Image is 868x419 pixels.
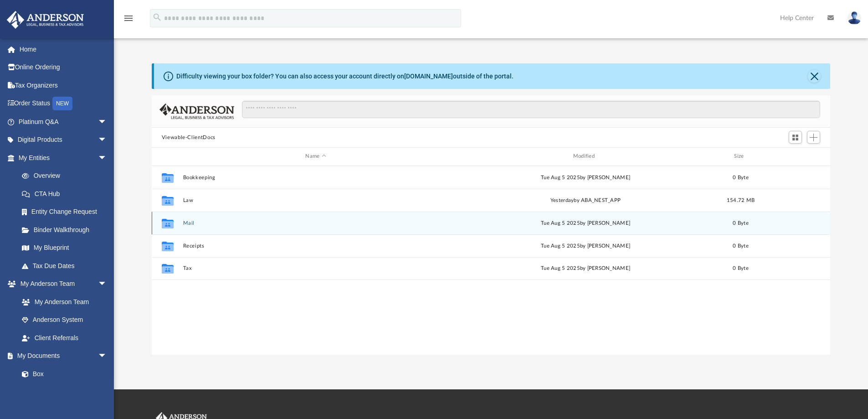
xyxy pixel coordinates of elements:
span: arrow_drop_down [98,275,116,294]
span: yesterday [550,197,574,202]
a: My Entitiesarrow_drop_down [6,149,121,167]
div: Name [182,152,448,160]
button: Mail [183,220,448,226]
a: Client Referrals [13,329,116,347]
a: Tax Organizers [6,76,121,94]
a: Tax Due Dates [13,257,121,275]
a: Box [13,365,112,383]
span: arrow_drop_down [98,131,116,150]
div: id [763,152,827,160]
img: User Pic [847,11,861,25]
button: Law [183,197,448,203]
span: 0 Byte [733,266,749,271]
a: menu [123,17,134,24]
div: Tue Aug 5 2025 by [PERSON_NAME] [452,173,718,181]
a: Home [6,40,121,58]
button: Switch to Grid View [789,131,802,144]
a: My Anderson Team [13,293,112,311]
span: 0 Byte [733,175,749,180]
button: Receipts [183,243,448,249]
a: Online Ordering [6,58,121,77]
span: arrow_drop_down [98,113,116,131]
a: My Anderson Teamarrow_drop_down [6,275,116,293]
div: Tue Aug 5 2025 by [PERSON_NAME] [452,219,718,227]
a: Entity Change Request [13,203,121,221]
i: menu [123,13,134,24]
input: Search files and folders [242,101,820,118]
button: Viewable-ClientDocs [162,134,216,142]
div: Modified [452,152,719,160]
a: [DOMAIN_NAME] [404,72,453,80]
a: Anderson System [13,311,116,329]
a: Binder Walkthrough [13,221,121,239]
div: Difficulty viewing your box folder? You can also access your account directly on outside of the p... [176,72,514,81]
span: arrow_drop_down [98,149,116,167]
div: Tue Aug 5 2025 by [PERSON_NAME] [452,264,718,273]
button: Close [808,70,821,83]
a: Overview [13,167,121,185]
span: 0 Byte [733,243,749,248]
i: search [152,12,162,22]
div: NEW [52,97,72,110]
div: Tue Aug 5 2025 by [PERSON_NAME] [452,242,718,250]
a: Order StatusNEW [6,94,121,113]
img: Anderson Advisors Platinum Portal [4,11,87,29]
button: Tax [183,265,448,271]
span: 0 Byte [733,220,749,225]
div: by ABA_NEST_APP [452,196,718,204]
a: Meeting Minutes [13,383,116,401]
div: Size [722,152,759,160]
div: id [156,152,179,160]
a: CTA Hub [13,185,121,203]
a: My Documentsarrow_drop_down [6,347,116,365]
button: Add [807,131,821,144]
a: Digital Productsarrow_drop_down [6,131,121,149]
a: Platinum Q&Aarrow_drop_down [6,113,121,131]
span: arrow_drop_down [98,347,116,366]
span: 154.72 MB [727,197,755,202]
a: My Blueprint [13,239,116,257]
button: Bookkeeping [183,175,448,181]
div: grid [152,166,831,355]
